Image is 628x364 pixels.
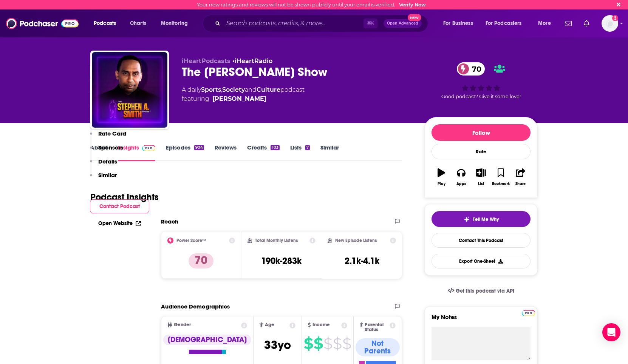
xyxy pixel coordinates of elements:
a: Reviews [215,144,237,161]
button: Show profile menu [602,15,618,32]
img: Podchaser Pro [522,310,535,316]
span: Podcasts [94,18,116,29]
button: open menu [156,17,198,29]
span: iHeartPodcasts [182,57,230,65]
h2: Audience Demographics [161,303,230,310]
h3: 190k-283k [261,255,302,267]
button: Play [432,163,451,191]
img: User Profile [602,15,618,32]
h2: Power Score™ [176,238,206,243]
button: Share [511,163,531,191]
span: $ [304,338,313,350]
img: tell me why sparkle [464,216,470,222]
h3: 2.1k-4.1k [345,255,379,267]
div: Play [438,182,445,186]
div: 7 [305,145,310,150]
button: Open AdvancedNew [384,19,422,28]
span: Good podcast? Give it some love! [441,94,521,99]
span: , [221,86,222,93]
span: Parental Status [365,322,388,332]
button: open menu [481,17,533,29]
span: For Business [443,18,473,29]
span: ⌘ K [363,19,377,28]
div: Open Intercom Messenger [602,323,620,341]
input: Search podcasts, credits, & more... [223,17,363,29]
span: Income [312,322,330,327]
h2: Reach [161,218,178,225]
span: 70 [464,62,485,76]
span: $ [342,338,351,350]
button: open menu [533,17,560,29]
button: Export One-Sheet [432,254,531,268]
div: Rate [432,144,531,159]
a: Charts [125,17,151,29]
span: • [232,57,272,65]
span: For Podcasters [486,18,522,29]
a: Contact This Podcast [432,233,531,248]
a: Pro website [522,309,535,316]
button: Bookmark [491,163,510,191]
span: $ [314,338,323,350]
button: tell me why sparkleTell Me Why [432,211,531,227]
div: Bookmark [492,182,510,186]
a: Verify Now [399,2,426,8]
span: Get this podcast via API [456,288,514,294]
div: 70Good podcast? Give it some love! [424,57,538,104]
a: Culture [257,86,280,93]
img: The Stephen A. Smith Show [92,52,167,128]
button: Sponsors [90,144,123,158]
p: 70 [189,253,213,268]
a: Stephen A. Smith [212,94,266,103]
span: $ [323,338,332,350]
a: Sports [201,86,221,93]
div: Share [515,182,526,186]
div: [DEMOGRAPHIC_DATA] [163,335,251,345]
img: Podchaser - Follow, Share and Rate Podcasts [6,16,79,31]
div: Not Parents [356,338,400,356]
div: 904 [194,145,204,150]
span: $ [333,338,342,350]
div: Search podcasts, credits, & more... [210,15,435,32]
div: Apps [456,182,466,186]
svg: Email not verified [612,15,618,21]
a: Show notifications dropdown [562,17,575,30]
p: Similar [98,171,117,179]
a: Lists7 [290,144,310,161]
span: Open Advanced [387,22,418,25]
button: open menu [88,17,126,29]
span: New [408,14,421,21]
button: Contact Podcast [90,199,149,213]
a: Open Website [98,220,141,227]
div: 103 [271,145,279,150]
button: Apps [451,163,471,191]
span: featuring [182,94,305,103]
a: Show notifications dropdown [581,17,592,30]
h2: New Episode Listens [335,238,377,243]
span: Logged in as kevinscottsmith [602,15,618,32]
a: iHeartRadio [235,57,272,65]
div: List [478,182,484,186]
span: Gender [174,322,191,327]
h2: Total Monthly Listens [255,238,298,243]
span: Tell Me Why [473,216,499,222]
a: Similar [320,144,339,161]
a: Get this podcast via API [442,282,520,300]
a: Credits103 [247,144,279,161]
button: open menu [438,17,483,29]
div: A daily podcast [182,85,305,103]
span: Charts [130,18,146,29]
button: Follow [432,124,531,141]
button: Details [90,158,117,172]
span: and [245,86,257,93]
span: Age [265,322,274,327]
label: My Notes [432,313,531,327]
p: Sponsors [98,144,123,151]
div: Your new ratings and reviews will not be shown publicly until your email is verified. [197,2,426,8]
p: Details [98,158,117,165]
button: List [471,163,491,191]
span: 33 yo [264,338,291,352]
a: 70 [457,62,485,76]
a: Episodes904 [166,144,204,161]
